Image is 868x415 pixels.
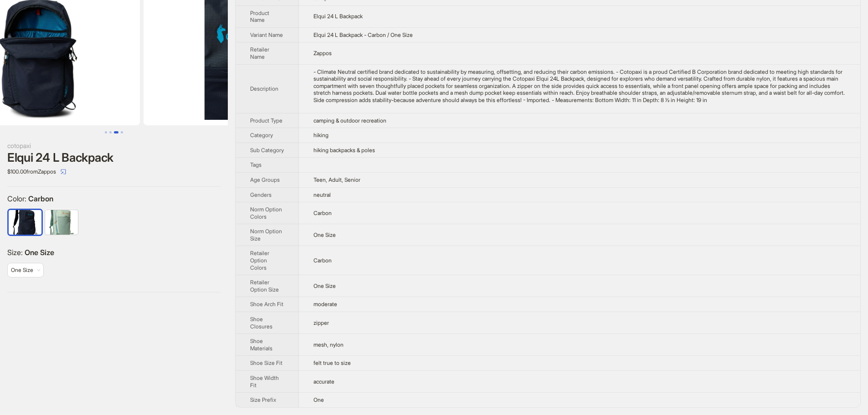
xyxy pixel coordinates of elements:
span: Color : [7,194,28,203]
span: Product Type [250,117,282,124]
span: One Size [313,282,336,289]
span: Category [250,132,273,138]
span: Retailer Option Size [250,279,279,293]
span: One Size [313,231,336,238]
img: Foam and Silver Leaf [45,210,78,235]
span: Norm Option Colors [250,206,282,220]
span: select [61,169,66,174]
span: available [11,263,40,277]
div: $100.00 from Zappos [7,164,221,179]
div: Elqui 24 L Backpack [7,151,221,164]
span: Teen, Adult, Senior [313,176,360,183]
span: Norm Option Size [250,228,282,242]
span: mesh, nylon [313,341,344,348]
span: camping & outdoor recreation [313,117,386,124]
span: Sub Category [250,147,284,154]
img: Carbon [9,210,41,235]
span: Description [250,85,278,92]
span: Carbon [313,257,332,264]
button: Go to slide 4 [121,131,123,133]
span: Shoe Size Fit [250,359,282,366]
span: Retailer Name [250,46,269,60]
span: Retailer Option Colors [250,250,269,271]
span: Shoe Materials [250,338,272,352]
span: One Size [25,248,54,257]
span: Age Groups [250,176,280,183]
button: Go to slide 1 [105,131,107,133]
span: Shoe Arch Fit [250,301,283,307]
span: hiking [313,132,329,138]
span: accurate [313,378,334,385]
span: One [313,396,324,403]
span: Product Name [250,10,269,24]
span: Elqui 24 L Backpack [313,13,363,20]
span: zipper [313,319,329,326]
span: Size Prefix [250,396,276,403]
label: available [45,209,78,234]
span: hiking backpacks & poles [313,147,375,154]
span: Size : [7,248,25,257]
div: cotopaxi [7,141,221,151]
div: - Climate Neutral certified brand dedicated to sustainability by measuring, offsetting, and reduc... [313,68,846,104]
span: Tags [250,161,262,168]
span: felt true to size [313,359,351,366]
span: moderate [313,301,337,307]
span: One Size [11,266,33,273]
span: Elqui 24 L Backpack - Carbon / One Size [313,31,413,38]
span: Shoe Closures [250,316,272,330]
span: neutral [313,191,331,198]
button: Go to slide 3 [114,131,118,133]
label: available [9,209,41,234]
span: Genders [250,191,272,198]
span: Zappos [313,50,332,56]
button: Go to slide 2 [109,131,112,133]
span: Shoe Width Fit [250,374,279,389]
span: Carbon [28,194,53,203]
span: Variant Name [250,31,283,38]
span: Carbon [313,210,332,216]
